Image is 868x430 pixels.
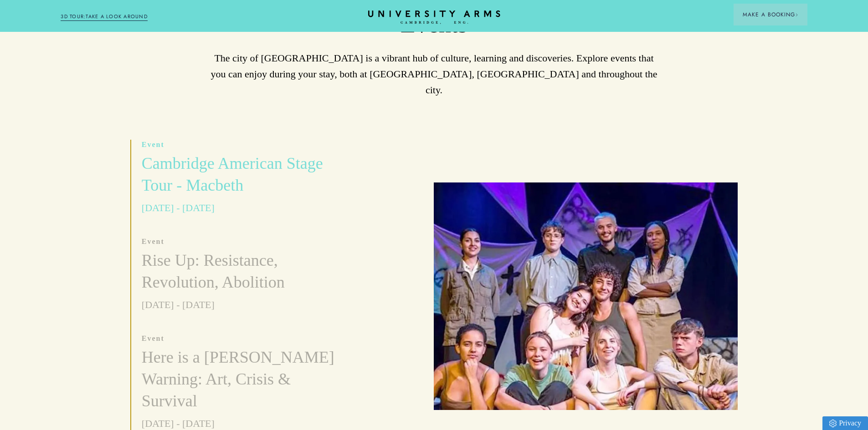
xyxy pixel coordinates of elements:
h3: Here is a [PERSON_NAME] Warning: Art, Crisis & Survival [142,347,350,412]
a: Privacy [822,416,868,430]
img: image-c8454d006a76c629cd640f06d64df91d64b6d178-2880x1180-heif [434,182,738,410]
h3: Rise Up: Resistance, Revolution, Abolition [142,250,350,293]
p: event [142,334,350,344]
a: 3D TOUR:TAKE A LOOK AROUND [61,13,148,21]
p: [DATE] - [DATE] [142,200,350,216]
img: Privacy [829,420,837,427]
img: Arrow icon [795,13,798,16]
p: The city of [GEOGRAPHIC_DATA] is a vibrant hub of culture, learning and discoveries. Explore even... [206,50,662,98]
p: [DATE] - [DATE] [142,297,350,313]
a: event Rise Up: Resistance, Revolution, Abolition [DATE] - [DATE] [131,237,350,313]
span: Make a Booking [743,10,798,19]
h3: Cambridge American Stage Tour - Macbeth [142,153,350,197]
a: Home [368,10,500,25]
p: event [142,140,350,150]
p: event [142,237,350,247]
a: event Cambridge American Stage Tour - Macbeth [DATE] - [DATE] [131,140,350,216]
button: Make a BookingArrow icon [734,4,807,25]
